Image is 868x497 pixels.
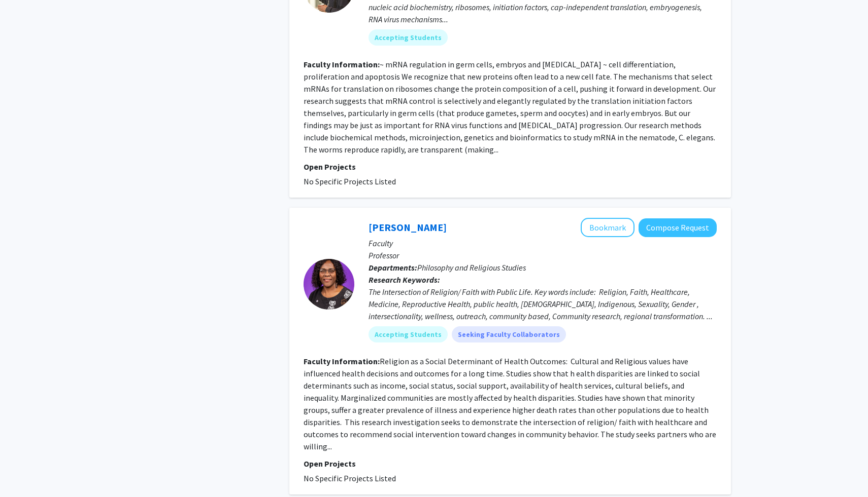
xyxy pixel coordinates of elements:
[304,473,396,483] span: No Specific Projects Listed
[369,286,717,322] div: The Intersection of Religion/ Faith with Public Life. Key words include: Religion, Faith, Healthc...
[8,451,43,489] iframe: Chat
[369,262,417,273] b: Departments:
[304,161,717,173] p: Open Projects
[369,326,448,342] mat-chip: Accepting Students
[304,59,716,155] fg-read-more: ~ mRNA regulation in germ cells, embryos and [MEDICAL_DATA] ~ cell differentiation, proliferation...
[369,221,447,234] a: [PERSON_NAME]
[417,262,526,273] span: Philosophy and Religious Studies
[369,237,717,249] p: Faculty
[369,29,448,46] mat-chip: Accepting Students
[304,59,380,69] b: Faculty Information:
[304,356,380,366] b: Faculty Information:
[639,218,717,237] button: Compose Request to Mary Nyangweso
[581,218,635,237] button: Add Mary Nyangweso to Bookmarks
[369,249,717,261] p: Professor
[304,356,716,451] fg-read-more: Religion as a Social Determinant of Health Outcomes: Cultural and Religious values have influence...
[369,275,440,285] b: Research Keywords:
[304,176,396,186] span: No Specific Projects Listed
[304,457,717,470] p: Open Projects
[452,326,566,342] mat-chip: Seeking Faculty Collaborators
